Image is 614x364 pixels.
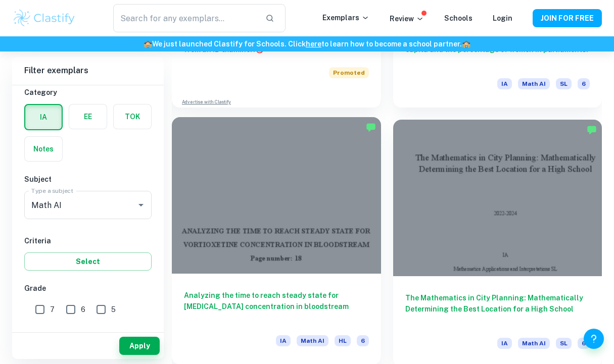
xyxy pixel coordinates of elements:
span: Math AI [518,78,550,89]
span: IA [276,335,291,346]
h6: Filter exemplars [12,57,164,85]
span: 6 [357,335,369,346]
button: Help and Feedback [584,329,604,349]
p: Review [390,13,424,24]
h6: The Mathematics in City Planning: Mathematically Determining the Best Location for a High School [405,292,590,326]
span: HL [335,335,351,346]
label: Type a subject [31,186,73,195]
h6: Criteria [24,235,152,246]
span: 1 [142,328,145,339]
img: Marked [587,125,597,135]
span: 🏫 [462,40,470,48]
button: TOK [114,105,151,129]
span: 2 [112,328,116,339]
h6: Analyzing the time to reach steady state for [MEDICAL_DATA] concentration in bloodstream [184,290,369,323]
span: 🏫 [144,40,152,48]
img: Marked [366,122,376,132]
input: Search for any exemplars... [113,4,257,32]
span: 7 [50,304,55,315]
h6: Category [24,87,152,98]
a: here [306,40,321,48]
button: Apply [119,337,160,355]
span: Math AI [518,338,550,349]
span: 6 [578,78,590,89]
button: EE [69,105,107,129]
span: Promoted [329,67,369,78]
h6: Subject [24,174,152,185]
button: IA [25,105,62,129]
h6: Grade [24,283,152,294]
img: Clastify logo [12,8,76,28]
span: 3 [81,328,86,339]
h6: We just launched Clastify for Schools. Click to learn how to become a school partner. [2,38,612,49]
span: SL [556,78,572,89]
span: 6 [578,338,590,349]
span: Math AI [297,335,328,346]
button: Select [24,252,152,271]
button: Notes [25,137,62,161]
a: Login [493,14,512,22]
span: 6 [81,304,85,315]
button: Open [134,198,148,212]
a: Advertise with Clastify [182,98,231,106]
span: SL [556,338,572,349]
span: 5 [111,304,116,315]
span: IA [497,78,512,89]
p: Exemplars [322,12,369,23]
span: IA [497,338,512,349]
button: JOIN FOR FREE [533,9,602,27]
span: 4 [50,328,55,339]
a: Schools [444,14,473,22]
